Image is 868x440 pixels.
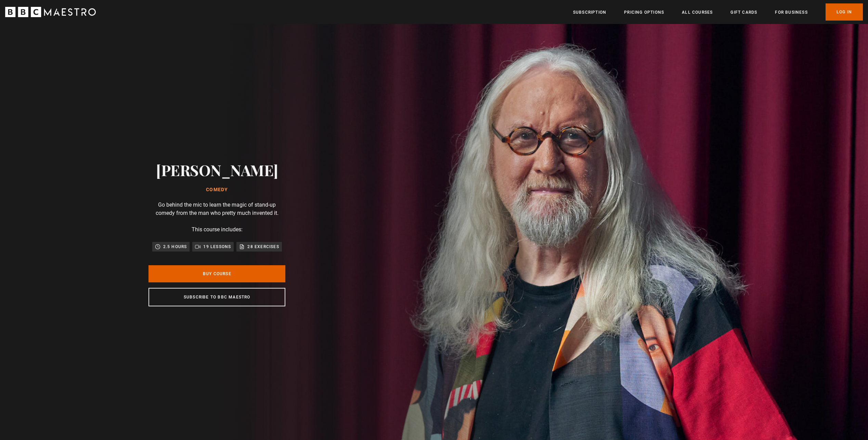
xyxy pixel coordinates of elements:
p: This course includes: [192,225,243,234]
p: 2.5 hours [163,243,187,250]
a: Buy Course [148,265,285,282]
a: Subscribe to BBC Maestro [148,288,285,306]
a: For business [775,9,807,16]
nav: Primary [573,3,863,21]
a: Subscription [573,9,606,16]
a: Log In [826,3,863,21]
p: 19 lessons [203,243,231,250]
a: Pricing Options [624,9,664,16]
a: All Courses [682,9,713,16]
h1: Comedy [156,187,278,193]
p: Go behind the mic to learn the magic of stand-up comedy from the man who pretty much invented it. [148,201,285,217]
svg: BBC Maestro [5,7,96,17]
p: 28 exercises [247,243,279,250]
h2: [PERSON_NAME] [156,161,278,179]
a: Gift Cards [730,9,757,16]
